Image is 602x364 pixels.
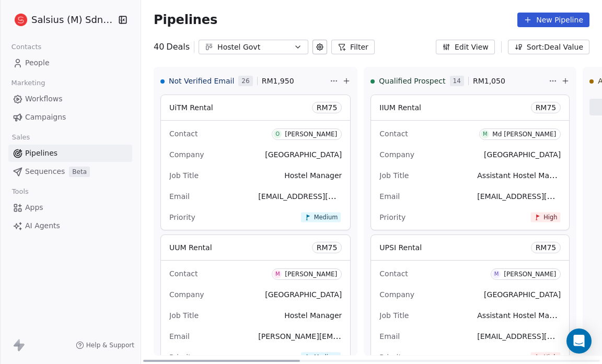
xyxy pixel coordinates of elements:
span: Priority [169,353,195,361]
a: Help & Support [76,341,134,349]
span: RM 75 [317,102,338,113]
span: Workflows [25,93,63,104]
div: 40 [154,41,190,53]
div: Open Intercom Messenger [566,328,592,354]
span: Priority [379,213,406,221]
span: Sales [7,130,34,145]
span: Job Title [169,171,199,180]
a: Apps [8,199,132,216]
span: Job Title [379,171,409,180]
span: Pipelines [154,13,217,27]
span: Contact [169,130,198,138]
div: O [275,130,280,138]
span: 26 [238,76,252,86]
div: [PERSON_NAME] [285,131,337,138]
span: Help & Support [86,341,134,349]
span: Hostel Manager [284,311,342,320]
span: RM 75 [536,102,557,113]
span: [GEOGRAPHIC_DATA] [484,150,561,159]
button: Salsius (M) Sdn Bhd [13,11,111,29]
a: People [8,54,132,72]
span: [GEOGRAPHIC_DATA] [484,290,561,299]
button: Sort: Deal Value [508,40,589,54]
span: Medium [314,213,338,221]
span: Qualified Prospect [379,76,445,86]
span: High [543,213,557,221]
div: Not Verified Email26RM1,950 [160,67,328,95]
span: Campaigns [25,112,66,123]
span: Apps [25,202,43,213]
a: Campaigns [8,109,132,126]
span: [GEOGRAPHIC_DATA] [265,290,342,299]
span: Deals [166,41,190,53]
span: AI Agents [25,220,60,231]
span: Job Title [169,311,199,320]
span: Assistant Hostel Manager [477,170,570,180]
span: 14 [450,76,464,86]
span: Contact [379,269,408,278]
span: Salsius (M) Sdn Bhd [31,13,115,27]
span: RM 75 [317,242,338,253]
span: People [25,57,50,68]
span: Tools [7,184,33,199]
span: Email [379,332,400,340]
span: Medium [314,353,338,361]
div: M [494,270,499,278]
span: Priority [169,213,195,221]
span: Pipelines [25,148,57,159]
span: UPSI Rental [379,243,422,252]
span: Priority [379,353,406,361]
span: High [543,353,557,361]
div: Md [PERSON_NAME] [492,131,556,138]
span: UiTM Rental [169,103,213,112]
span: Beta [69,167,90,177]
span: RM 1,050 [473,76,505,86]
span: Assistant Hostel Manager [477,310,570,320]
div: [PERSON_NAME] [504,271,556,278]
a: AI Agents [8,217,132,234]
a: SequencesBeta [8,163,132,180]
span: RM 75 [536,242,557,253]
span: Not Verified Email [169,76,234,86]
span: Email [169,192,190,201]
span: Company [379,150,414,159]
div: Qualified Prospect14RM1,050 [371,67,547,95]
img: logo%20salsius.png [15,14,27,26]
div: IIUM RentalRM75ContactMMd [PERSON_NAME]Company[GEOGRAPHIC_DATA]Job TitleAssistant Hostel ManagerE... [371,95,570,230]
span: Hostel Manager [284,171,342,180]
div: Hostel Govt [217,42,290,53]
div: [PERSON_NAME] [285,271,337,278]
span: IIUM Rental [379,103,421,112]
a: Pipelines [8,145,132,162]
span: [EMAIL_ADDRESS][DOMAIN_NAME] [258,191,386,201]
span: Contact [169,269,198,278]
span: [PERSON_NAME][EMAIL_ADDRESS][DOMAIN_NAME] [258,331,447,341]
span: Company [169,150,204,159]
span: Job Title [379,311,409,320]
span: Company [169,290,204,299]
span: Contacts [7,39,46,55]
span: [GEOGRAPHIC_DATA] [265,150,342,159]
span: Sequences [25,166,65,177]
span: Contact [379,130,408,138]
button: New Pipeline [517,13,589,27]
span: Email [169,332,190,340]
button: Filter [331,40,375,54]
span: Marketing [7,75,50,91]
span: UUM Rental [169,243,212,252]
div: M [275,270,280,278]
a: Workflows [8,90,132,108]
span: Company [379,290,414,299]
span: Email [379,192,400,201]
div: UiTM RentalRM75ContactO[PERSON_NAME]Company[GEOGRAPHIC_DATA]Job TitleHostel ManagerEmail[EMAIL_AD... [160,95,351,230]
span: RM 1,950 [262,76,294,86]
button: Edit View [436,40,495,54]
div: M [483,130,488,138]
